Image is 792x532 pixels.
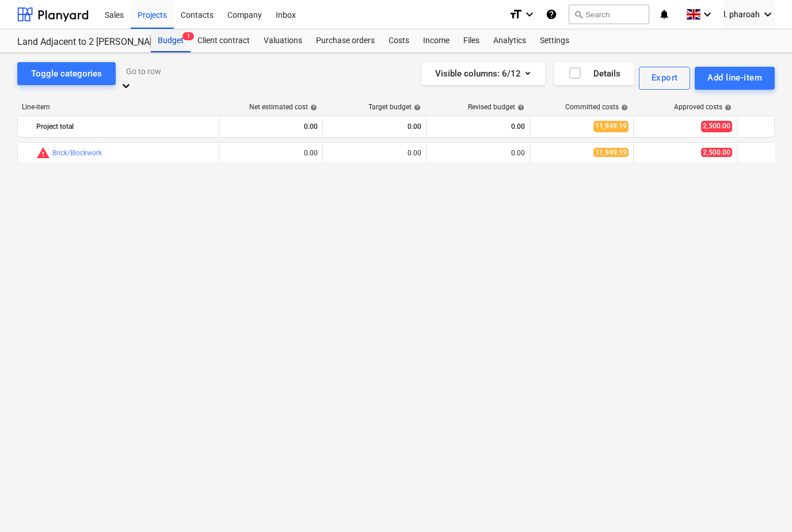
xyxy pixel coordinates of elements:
a: Income [416,29,456,52]
span: 2,500.00 [701,121,732,132]
span: 11,949.19 [593,148,629,157]
i: keyboard_arrow_down [523,7,536,21]
div: 0.00 [431,117,525,136]
a: Purchase orders [309,29,382,52]
i: keyboard_arrow_down [761,7,775,21]
i: Knowledge base [546,7,557,21]
div: Budget [151,29,191,52]
a: Files [456,29,486,52]
button: Visible columns:6/12 [421,62,545,85]
span: help [308,104,317,111]
div: Add line-item [707,70,762,85]
span: help [722,104,732,111]
button: Export [639,67,691,90]
div: 0.00 [328,149,421,157]
div: Line-item [17,103,219,111]
div: Target budget [368,103,421,111]
div: 0.00 [224,117,318,136]
div: 0.00 [328,117,421,136]
span: l. pharoah [724,10,760,19]
span: search [574,10,583,19]
div: Committed costs [565,103,628,111]
a: Costs [382,29,416,52]
div: Details [568,66,620,81]
button: Details [554,62,634,85]
i: keyboard_arrow_down [700,7,714,21]
button: Toggle categories [17,62,116,85]
div: Approved costs [674,103,732,111]
a: Analytics [486,29,533,52]
div: Project total [36,117,214,136]
button: Add line-item [695,67,775,90]
button: Search [569,5,649,24]
div: 0.00 [431,149,525,157]
span: help [515,104,524,111]
div: Export [652,70,678,85]
div: Visible columns : 6/12 [435,66,531,81]
a: Budget1 [151,29,191,52]
span: 2,500.00 [701,148,732,157]
div: Net estimated cost [249,103,317,111]
span: 1 [182,32,194,40]
a: Client contract [191,29,257,52]
div: Land Adjacent to 2 [PERSON_NAME] Cottage [17,36,137,48]
span: help [412,104,421,111]
a: Brick/Blockwork [52,149,102,157]
a: Valuations [257,29,309,52]
span: 11,949.19 [593,121,629,132]
div: Revised budget [468,103,524,111]
i: notifications [658,7,670,21]
span: Committed costs exceed revised budget [36,146,50,160]
span: help [619,104,628,111]
div: 0.00 [224,149,318,157]
a: Settings [533,29,576,52]
div: Toggle categories [31,66,102,81]
i: format_size [509,7,523,21]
